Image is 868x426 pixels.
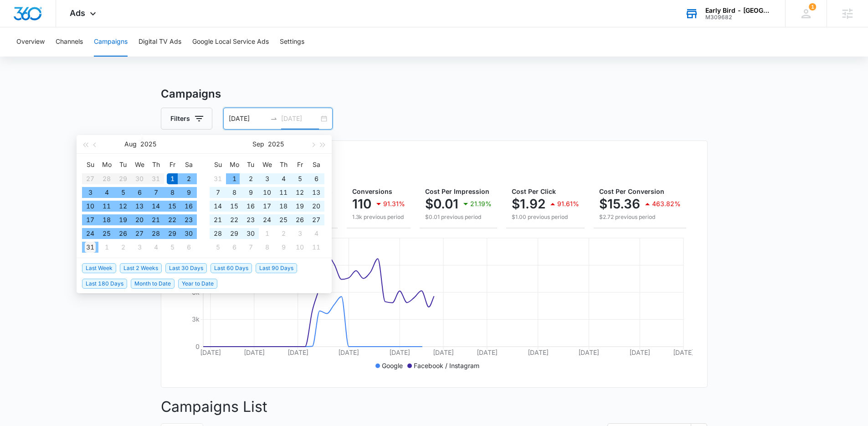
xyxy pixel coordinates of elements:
input: Start date [229,114,267,124]
td: 2025-10-04 [308,227,324,240]
div: 5 [118,187,128,198]
div: 4 [311,228,322,239]
div: 1 [262,228,272,239]
div: 9 [183,187,194,198]
div: 9 [245,187,256,198]
td: 2025-08-31 [210,172,226,186]
div: 17 [262,201,272,212]
span: Cost Per Impression [425,187,489,195]
th: Fr [292,157,308,172]
div: 4 [101,187,112,198]
button: Sep [252,135,264,153]
div: 3 [294,228,305,239]
td: 2025-08-08 [164,186,180,199]
td: 2025-09-22 [226,213,242,227]
td: 2025-08-17 [82,213,98,227]
div: 7 [150,187,161,198]
div: 7 [212,187,223,198]
td: 2025-10-10 [292,240,308,254]
div: 20 [311,201,322,212]
td: 2025-09-05 [292,172,308,186]
td: 2025-10-02 [275,227,292,240]
div: 12 [118,201,128,212]
div: 12 [294,187,305,198]
div: 28 [150,228,161,239]
p: $0.01 previous period [425,213,492,221]
td: 2025-09-13 [308,186,324,199]
input: End date [281,114,319,124]
th: Su [210,157,226,172]
td: 2025-08-04 [98,186,115,199]
span: Cost Per Click [512,187,556,195]
p: 1.3k previous period [352,213,405,221]
div: 23 [245,214,256,225]
td: 2025-08-19 [115,213,131,227]
td: 2025-09-16 [242,199,259,213]
button: Campaigns [94,27,128,57]
tspan: [DATE] [578,348,599,356]
div: 8 [167,187,178,198]
td: 2025-08-21 [148,213,164,227]
td: 2025-10-01 [259,227,275,240]
td: 2025-08-16 [180,199,197,213]
th: Fr [164,157,180,172]
td: 2025-09-21 [210,213,226,227]
p: 463.82% [652,201,681,207]
td: 2025-09-09 [242,186,259,199]
div: 3 [134,242,145,253]
p: Google [382,361,403,370]
div: 26 [118,228,128,239]
p: $1.92 [512,197,545,211]
div: 24 [85,228,96,239]
button: Digital TV Ads [139,27,181,57]
p: 91.31% [383,201,405,207]
span: Last 90 Days [256,263,297,273]
div: 21 [212,214,223,225]
tspan: [DATE] [673,348,694,356]
div: 6 [183,242,194,253]
p: $0.01 [425,197,458,211]
div: 22 [229,214,240,225]
p: 110 [352,197,371,211]
span: Year to Date [178,279,217,289]
button: Settings [280,27,304,57]
div: 26 [294,214,305,225]
h3: Campaigns [161,86,708,102]
div: 15 [229,201,240,212]
div: 8 [262,242,272,253]
td: 2025-08-30 [180,227,197,240]
td: 2025-08-06 [131,186,148,199]
div: 8 [229,187,240,198]
td: 2025-08-29 [164,227,180,240]
div: 5 [167,242,178,253]
td: 2025-09-27 [308,213,324,227]
div: 7 [245,242,256,253]
div: notifications count [809,3,816,10]
tspan: [DATE] [527,348,548,356]
td: 2025-09-14 [210,199,226,213]
tspan: [DATE] [287,348,308,356]
th: Th [148,157,164,172]
td: 2025-08-26 [115,227,131,240]
div: 22 [167,214,178,225]
div: 25 [278,214,289,225]
p: 91.61% [557,201,579,207]
td: 2025-08-25 [98,227,115,240]
th: Sa [308,157,324,172]
td: 2025-09-05 [164,240,180,254]
td: 2025-08-23 [180,213,197,227]
td: 2025-09-18 [275,199,292,213]
td: 2025-08-05 [115,186,131,199]
div: 30 [183,228,194,239]
p: $15.36 [599,197,640,211]
button: Aug [124,135,137,153]
td: 2025-09-29 [226,227,242,240]
div: 11 [311,242,322,253]
td: 2025-09-07 [210,186,226,199]
div: 5 [294,173,305,184]
span: Ads [70,8,85,18]
td: 2025-08-27 [131,227,148,240]
td: 2025-09-04 [148,240,164,254]
p: Facebook / Instagram [414,361,479,370]
td: 2025-08-01 [164,172,180,186]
